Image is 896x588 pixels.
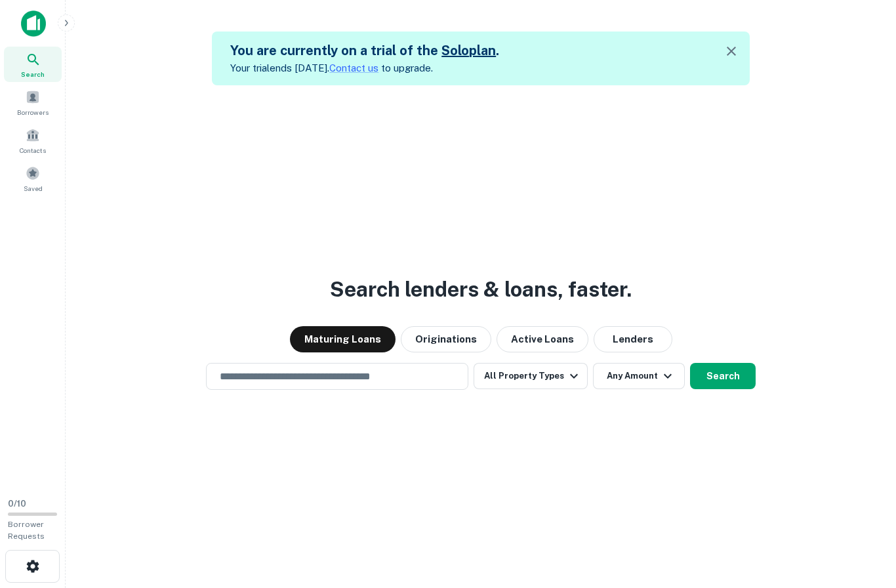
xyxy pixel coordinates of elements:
span: Saved [24,183,43,194]
span: Borrowers [17,107,49,117]
span: Contacts [20,145,46,156]
img: capitalize-icon.png [21,10,46,37]
span: Borrower Requests [8,520,45,541]
a: Contacts [4,123,62,158]
button: Maturing Loans [290,326,396,352]
iframe: Chat Widget [830,441,896,504]
button: Originations [401,326,491,352]
p: Your trial ends [DATE]. to upgrade. [230,60,499,76]
span: 0 / 10 [8,499,26,509]
a: Saved [4,161,62,196]
button: All Property Types [474,363,588,389]
a: Soloplan [441,43,496,58]
button: Active Loans [497,326,588,352]
button: Any Amount [593,363,685,389]
a: Contact us [329,62,378,73]
h3: Search lenders & loans, faster. [330,274,632,305]
a: Search [4,47,62,82]
button: Lenders [594,326,672,352]
h5: You are currently on a trial of the . [230,41,499,60]
a: Borrowers [4,85,62,120]
span: Search [21,69,45,79]
button: Search [690,363,756,389]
